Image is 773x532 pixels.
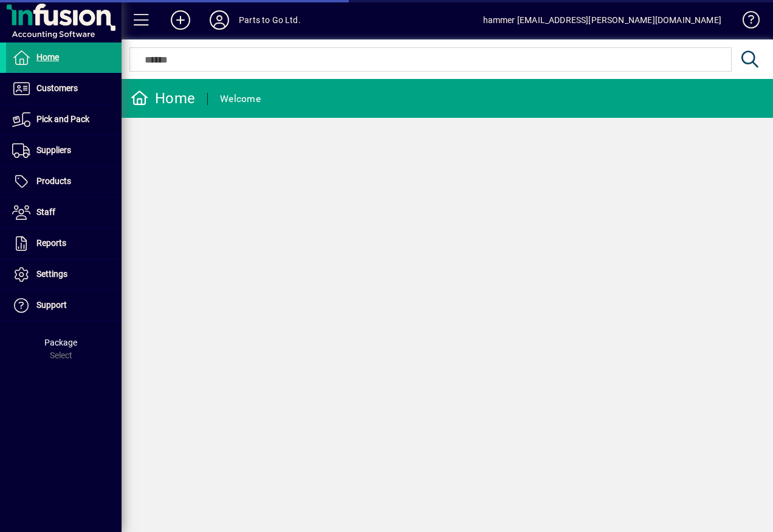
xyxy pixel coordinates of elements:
span: Reports [36,238,66,248]
div: Home [131,89,195,108]
button: Add [161,9,200,31]
span: Support [36,300,67,310]
a: Suppliers [6,135,122,166]
span: Home [36,52,59,62]
span: Suppliers [36,145,71,155]
a: Reports [6,228,122,259]
span: Customers [36,83,78,93]
span: Staff [36,207,55,217]
button: Profile [200,9,239,31]
span: Settings [36,269,67,279]
a: Support [6,290,122,321]
span: Products [36,176,71,186]
div: Parts to Go Ltd. [239,10,301,30]
span: Package [44,338,77,347]
a: Staff [6,197,122,228]
span: Pick and Pack [36,114,89,124]
a: Customers [6,73,122,104]
div: hammer [EMAIL_ADDRESS][PERSON_NAME][DOMAIN_NAME] [483,10,721,30]
a: Pick and Pack [6,104,122,135]
div: Welcome [220,89,261,109]
a: Products [6,166,122,197]
a: Settings [6,259,122,290]
a: Knowledge Base [733,2,758,42]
